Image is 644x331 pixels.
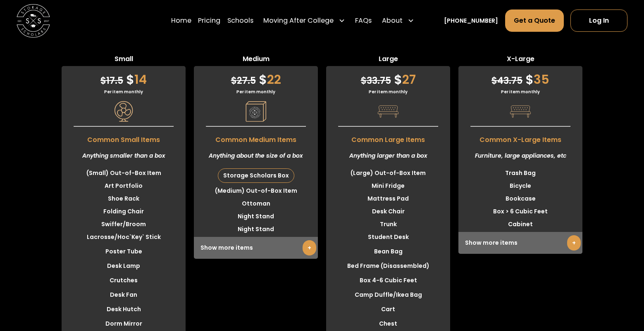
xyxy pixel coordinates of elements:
[198,9,220,33] a: Pricing
[194,210,318,223] li: Night Stand
[231,74,237,87] span: $
[62,260,186,272] li: Desk Lamp
[458,167,582,180] li: Trash Bag
[505,9,564,32] a: Get a Quote
[458,180,582,192] li: Bicycle
[260,9,348,33] div: Moving After College
[444,17,498,25] a: [PHONE_NUMBER]
[326,192,450,205] li: Mattress Pad
[62,192,186,205] li: Shoe Rack
[378,9,417,33] div: About
[326,288,450,301] li: Camp Duffle/Ikea Bag
[194,131,318,145] span: Common Medium Items
[355,9,372,33] a: FAQs
[525,71,534,88] span: $
[394,71,402,88] span: $
[231,74,256,87] span: 27.5
[194,54,318,66] span: Medium
[17,4,50,38] img: Storage Scholars main logo
[326,218,450,231] li: Trunk
[326,54,450,66] span: Large
[62,245,186,258] li: Poster Tube
[62,145,186,167] div: Anything smaller than a box
[382,16,403,26] div: About
[458,54,582,66] span: X-Large
[62,288,186,301] li: Desk Fan
[458,66,582,89] div: 35
[303,240,316,255] a: +
[62,274,186,287] li: Crutches
[194,184,318,197] li: (Medium) Out-of-Box Item
[326,145,450,167] div: Anything larger than a box
[194,237,318,259] div: Show more items
[227,9,253,33] a: Schools
[326,260,450,272] li: Bed Frame (Disassembled)
[113,101,134,122] img: Pricing Category Icon
[458,145,582,167] div: Furniture, large appliances, etc
[62,167,186,180] li: (Small) Out-of-Box Item
[326,231,450,244] li: Student Desk
[510,101,531,122] img: Pricing Category Icon
[194,66,318,89] div: 22
[326,89,450,95] div: Per item monthly
[263,16,334,26] div: Moving After College
[194,223,318,236] li: Night Stand
[259,71,267,88] span: $
[458,131,582,145] span: Common X-Large Items
[246,101,266,122] img: Pricing Category Icon
[62,317,186,330] li: Dorm Mirror
[361,74,367,87] span: $
[491,74,497,87] span: $
[171,9,191,33] a: Home
[126,71,134,88] span: $
[458,89,582,95] div: Per item monthly
[458,218,582,231] li: Cabinet
[458,232,582,254] div: Show more items
[326,274,450,287] li: Box 4-6 Cubic Feet
[326,131,450,145] span: Common Large Items
[100,74,123,87] span: 17.5
[62,205,186,218] li: Folding Chair
[458,192,582,205] li: Bookcase
[194,89,318,95] div: Per item monthly
[62,131,186,145] span: Common Small Items
[194,197,318,210] li: Ottoman
[326,317,450,330] li: Chest
[62,54,186,66] span: Small
[567,235,581,251] a: +
[326,66,450,89] div: 27
[218,169,294,182] div: Storage Scholars Box
[361,74,391,87] span: 33.75
[491,74,522,87] span: 43.75
[326,303,450,316] li: Cart
[62,303,186,316] li: Desk Hutch
[326,205,450,218] li: Desk Chair
[458,205,582,218] li: Box > 6 Cubic Feet
[194,145,318,167] div: Anything about the size of a box
[100,74,106,87] span: $
[326,167,450,180] li: (Large) Out-of-Box Item
[326,180,450,192] li: Mini Fridge
[62,218,186,231] li: Swiffer/Broom
[378,101,398,122] img: Pricing Category Icon
[62,180,186,192] li: Art Portfolio
[570,9,627,32] a: Log In
[62,231,186,244] li: Lacrosse/Hoc`Key` Stick
[326,245,450,258] li: Bean Bag
[62,66,186,89] div: 14
[62,89,186,95] div: Per item monthly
